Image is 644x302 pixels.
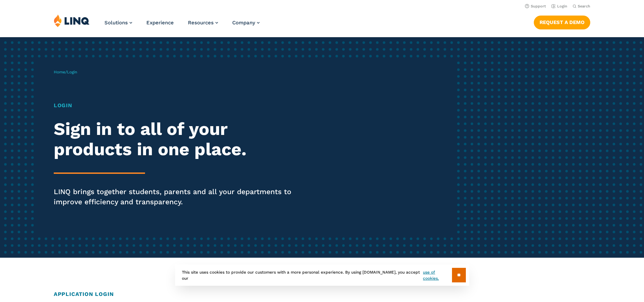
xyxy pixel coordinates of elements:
[534,16,590,29] a: Request a Demo
[525,4,546,8] a: Support
[534,14,590,29] nav: Button Navigation
[104,20,128,26] span: Solutions
[188,20,214,26] span: Resources
[104,14,260,37] nav: Primary Navigation
[54,70,65,74] a: Home
[104,20,132,26] a: Solutions
[551,4,567,8] a: Login
[175,264,469,286] div: This site uses cookies to provide our customers with a more personal experience. By using [DOMAIN...
[54,14,90,27] img: LINQ | K‑12 Software
[578,4,590,8] span: Search
[188,20,218,26] a: Resources
[146,20,174,26] a: Experience
[232,20,255,26] span: Company
[54,101,302,110] h1: Login
[54,119,302,160] h2: Sign in to all of your products in one place.
[573,4,590,9] button: Open Search Bar
[232,20,260,26] a: Company
[67,70,77,74] span: Login
[54,70,77,74] span: /
[423,269,452,281] a: use of cookies.
[54,187,302,207] p: LINQ brings together students, parents and all your departments to improve efficiency and transpa...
